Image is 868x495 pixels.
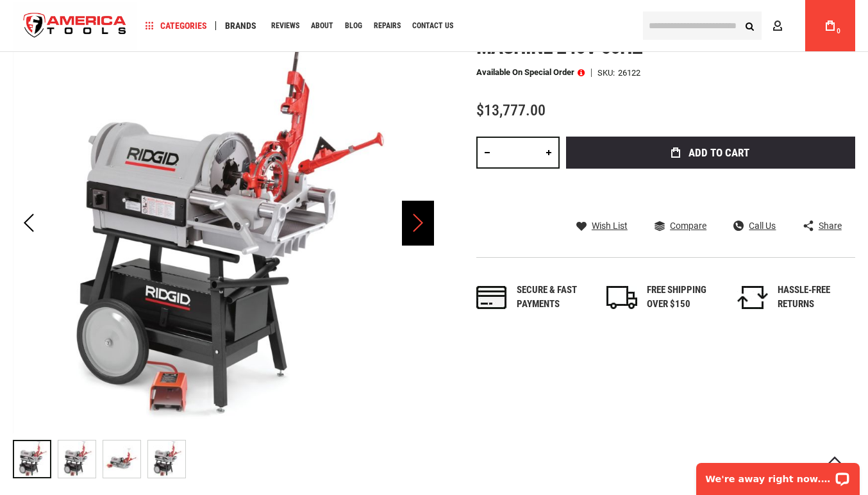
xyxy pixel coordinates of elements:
[345,22,362,29] span: Blog
[412,22,453,29] span: Contact Us
[597,69,618,77] strong: SKU
[737,13,762,38] button: Search
[374,22,401,29] span: Repairs
[13,2,137,50] a: store logo
[146,21,207,30] span: Categories
[265,17,305,35] a: Reviews
[778,283,855,311] div: HASSLE-FREE RETURNS
[219,17,262,35] a: Brands
[563,172,858,210] iframe: Secure express checkout frame
[592,221,628,230] span: Wish List
[103,440,140,478] img: RIDGID 26122 1/4" - 4" BSPT HAMMER CHUCK MACHINE 240V 60HZ
[749,221,776,230] span: Call Us
[58,433,103,485] div: RIDGID 26122 1/4" - 4" BSPT HAMMER CHUCK MACHINE 240V 60HZ
[670,221,706,230] span: Compare
[271,22,299,29] span: Reviews
[13,12,434,433] img: RIDGID 26122 1/4" - 4" BSPT HAMMER CHUCK MACHINE 240V 60HZ
[147,433,186,485] div: RIDGID 26122 1/4" - 4" BSPT HAMMER CHUCK MACHINE 240V 60HZ
[566,137,855,169] button: Add to Cart
[13,12,45,433] div: Previous
[13,2,137,50] img: America Tools
[476,68,585,77] p: Available on Special Order
[655,220,706,231] a: Compare
[819,221,842,230] span: Share
[339,17,368,35] a: Blog
[368,17,406,35] a: Repairs
[517,283,594,311] div: Secure & fast payments
[402,12,434,433] div: Next
[148,440,185,478] img: RIDGID 26122 1/4" - 4" BSPT HAMMER CHUCK MACHINE 240V 60HZ
[606,286,637,309] img: shipping
[476,101,546,119] span: $13,777.00
[476,286,507,309] img: payments
[13,433,58,485] div: RIDGID 26122 1/4" - 4" BSPT HAMMER CHUCK MACHINE 240V 60HZ
[737,286,768,309] img: returns
[305,17,339,35] a: About
[618,69,640,77] div: 26122
[406,17,459,35] a: Contact Us
[576,220,628,231] a: Wish List
[311,22,333,29] span: About
[689,147,749,158] span: Add to Cart
[225,21,256,30] span: Brands
[688,455,868,495] iframe: LiveChat chat widget
[733,220,776,231] a: Call Us
[103,433,147,485] div: RIDGID 26122 1/4" - 4" BSPT HAMMER CHUCK MACHINE 240V 60HZ
[837,28,840,35] span: 0
[140,17,213,35] a: Categories
[647,283,724,311] div: FREE SHIPPING OVER $150
[58,440,96,478] img: RIDGID 26122 1/4" - 4" BSPT HAMMER CHUCK MACHINE 240V 60HZ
